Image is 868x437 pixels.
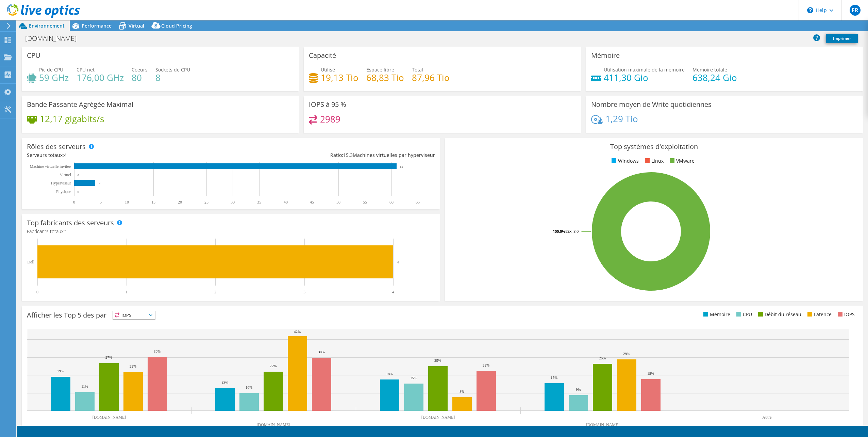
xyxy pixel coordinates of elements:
text: 0 [78,190,79,194]
li: Mémoire [702,311,730,318]
h4: 8 [155,74,190,81]
text: 45 [310,200,314,205]
h4: 68,83 Tio [366,74,404,81]
li: VMware [668,157,695,165]
span: Mémoire totale [692,66,727,73]
span: CPU net [77,66,95,73]
span: Pic de CPU [39,66,63,73]
text: 13% [221,381,228,385]
text: 9% [576,387,581,391]
h3: Nombre moyen de Write quotidiennes [591,101,712,108]
text: 42% [294,329,301,334]
text: [DOMAIN_NAME] [586,422,620,427]
text: 30% [318,350,325,354]
h4: Fabricants totaux: [27,228,435,235]
tspan: ESXi 8.0 [565,229,579,234]
h4: 1,29 Tio [605,115,638,123]
span: Cloud Pricing [161,22,192,29]
text: 4 [99,182,101,185]
h4: 12,17 gigabits/s [40,115,104,123]
text: 0 [73,200,75,205]
text: [DOMAIN_NAME] [421,415,455,420]
h3: Bande Passante Agrégée Maximal [27,101,133,108]
span: Coeurs [132,66,148,73]
span: Espace libre [366,66,394,73]
text: 10 [125,200,129,205]
text: 18% [386,372,393,376]
text: 50 [336,200,340,205]
li: Windows [610,157,639,165]
span: Performance [82,22,112,29]
h3: Mémoire [591,52,620,59]
h3: Rôles des serveurs [27,143,86,150]
text: Virtuel [60,173,71,177]
li: IOPS [836,311,855,318]
text: 1 [126,290,128,294]
span: Environnement [29,22,65,29]
h4: 176,00 GHz [77,74,124,81]
div: Ratio: Machines virtuelles par hyperviseur [231,151,435,159]
text: [DOMAIN_NAME] [93,415,126,420]
span: 4 [64,152,67,158]
tspan: 100.0% [553,229,565,234]
text: 15 [151,200,155,205]
text: 30 [231,200,235,205]
li: Débit du réseau [756,311,801,318]
text: 4 [392,290,394,294]
span: 1 [65,228,67,234]
text: 29% [623,352,630,356]
text: Autre [762,415,771,420]
text: 22% [270,364,277,368]
tspan: Machine virtuelle invitée [30,164,71,169]
h3: Top systèmes d'exploitation [450,143,858,150]
div: Serveurs totaux: [27,151,231,159]
text: 2 [214,290,216,294]
text: 0 [36,290,38,294]
text: 25% [434,358,441,362]
h4: 638,24 Gio [692,74,737,81]
h1: [DOMAIN_NAME] [22,35,87,42]
text: 11% [81,384,88,388]
h4: 2989 [320,115,340,123]
text: 8% [460,389,465,393]
text: 60 [389,200,394,205]
text: Physique [56,189,71,194]
h3: IOPS à 95 % [309,101,346,108]
text: 4 [397,260,399,264]
text: 26% [599,356,606,360]
h4: 59 GHz [39,74,69,81]
h4: 19,13 Tio [321,74,358,81]
h3: CPU [27,52,40,59]
h4: 87,96 Tio [412,74,450,81]
text: 15% [410,376,417,380]
h4: 80 [132,74,148,81]
text: 61 [400,165,403,168]
text: 35 [257,200,261,205]
text: [DOMAIN_NAME] [257,422,290,427]
text: Dell [27,260,34,264]
text: 3 [303,290,305,294]
span: 15.3 [343,152,353,158]
text: 65 [416,200,420,205]
h3: Top fabricants des serveurs [27,219,114,227]
text: 20 [178,200,182,205]
li: CPU [735,311,752,318]
text: 30% [154,349,161,353]
li: Linux [643,157,664,165]
span: Utilisé [321,66,335,73]
text: 10% [246,385,252,389]
text: 22% [483,363,489,367]
span: IOPS [113,311,155,319]
span: Virtual [129,22,144,29]
span: FR [850,5,861,16]
span: Sockets de CPU [155,66,190,73]
text: Hyperviseur [51,181,71,185]
text: 40 [284,200,288,205]
h4: 411,30 Gio [604,74,685,81]
text: 18% [647,371,654,375]
text: 25 [204,200,208,205]
text: 55 [363,200,367,205]
li: Latence [806,311,832,318]
text: 5 [100,200,102,205]
a: Imprimer [826,34,858,43]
